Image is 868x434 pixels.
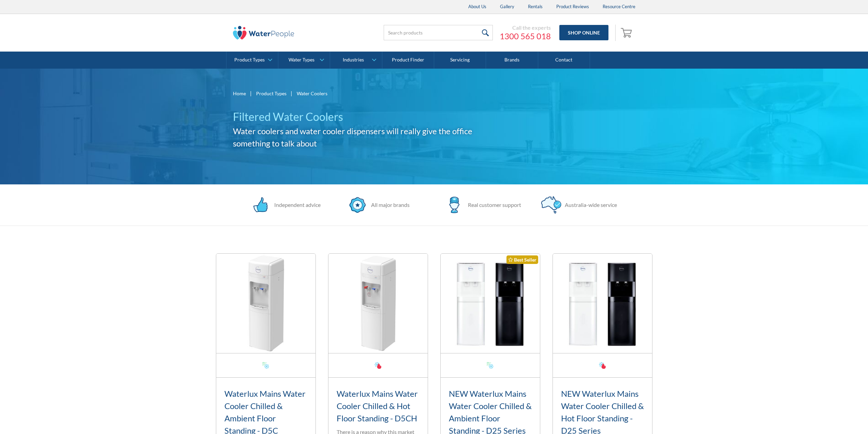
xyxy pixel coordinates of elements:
a: Shop Online [559,25,608,40]
div: Best Seller [506,255,538,264]
img: NEW Waterlux Mains Water Cooler Chilled & Hot Floor Standing - D25 Series [553,254,652,353]
a: 1300 565 018 [500,31,551,41]
a: Industries [330,52,382,69]
div: Industries [343,57,364,63]
div: Australia-wide service [561,201,617,209]
img: Waterlux Mains Water Cooler Chilled & Hot Floor Standing - D5CH [328,254,428,353]
div: Real customer support [465,201,521,209]
a: Water Types [278,52,330,69]
img: shopping cart [621,27,634,38]
h3: Waterlux Mains Water Cooler Chilled & Hot Floor Standing - D5CH [337,388,420,424]
img: Waterlux Mains Water Cooler Chilled & Ambient Floor Standing - D5C [216,254,315,353]
a: Servicing [434,52,486,69]
a: Home [233,90,246,97]
div: Call the experts [500,24,551,31]
div: All major brands [368,201,410,209]
h1: Filtered Water Coolers [233,109,495,125]
a: Contact [538,52,590,69]
a: Open cart [619,25,635,41]
div: | [249,89,253,97]
div: Independent advice [271,201,321,209]
div: | [290,89,293,97]
a: Product Types [256,90,286,97]
div: Water Types [289,57,314,63]
img: The Water People [233,26,294,40]
h2: Water coolers and water cooler dispensers will really give the office something to talk about [233,125,495,150]
img: NEW Waterlux Mains Water Cooler Chilled & Ambient Floor Standing - D25 Series [441,254,540,353]
a: Brands [486,52,538,69]
a: Product Finder [382,52,434,69]
div: Product Types [234,57,265,63]
div: Water Coolers [297,90,327,97]
input: Search products [384,25,493,40]
a: Product Types [226,52,278,69]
